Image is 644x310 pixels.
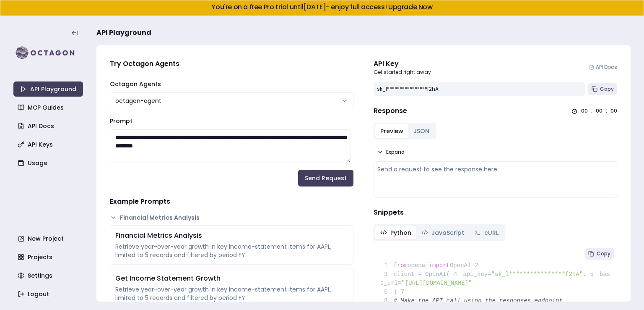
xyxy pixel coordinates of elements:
span: "[URL][DOMAIN_NAME]" [401,280,472,286]
a: MCP Guides [14,100,84,115]
button: Expand [374,146,408,158]
div: Send a request to see the response here. [377,165,613,173]
span: Expand [386,149,405,155]
div: Retrieve year-over-year growth in key income-statement items for AAPL, limited to 5 records and f... [115,242,348,259]
span: import [429,262,450,269]
label: Prompt [110,117,132,125]
span: # Make the API call using the responses endpoint [394,297,563,304]
span: openai [408,262,428,269]
button: Send Request [298,170,353,187]
div: Get Income Statement Growth [115,273,348,284]
span: API Playground [96,28,151,38]
h4: Response [374,106,407,116]
a: Logout [14,286,84,302]
h4: Example Prompts [110,197,353,207]
a: API Keys [14,137,84,152]
span: api_key= [463,271,491,278]
span: 5 [586,270,600,279]
div: 00 [610,108,617,114]
span: client = OpenAI( [380,271,450,278]
h4: Snippets [374,208,617,218]
p: Get started right away [374,69,431,76]
button: Copy [588,83,617,95]
span: 6 [380,288,394,297]
a: API Docs [14,118,84,134]
a: Usage [14,155,84,171]
span: , [583,271,586,278]
a: New Project [14,231,84,246]
a: API Playground [13,81,83,97]
span: 7 [397,288,410,297]
h5: You're on a free Pro trial until [DATE] - enjoy full access! [7,4,637,11]
span: OpenAI [450,262,471,269]
span: Copy [597,250,610,257]
a: API Docs [589,64,617,71]
span: 8 [380,297,394,305]
div: 00 [581,108,588,114]
a: Settings [14,268,84,283]
button: Preview [375,124,408,138]
span: 2 [471,261,484,270]
span: JavaScript [431,229,464,237]
button: JSON [408,124,434,138]
span: from [394,262,408,269]
a: Projects [14,250,84,265]
span: Copy [600,86,614,92]
span: cURL [484,229,499,237]
span: 1 [380,261,394,270]
h4: Try Octagon Agents [110,59,353,69]
button: Copy [585,248,614,260]
img: logo-rect-yK7x_WSZ.svg [13,45,83,61]
div: : [606,108,607,114]
span: 4 [450,270,463,279]
div: Retrieve year-over-year growth in key income-statement items for AAPL, limited to 5 records and f... [115,285,348,302]
div: : [591,108,592,114]
div: API Key [374,59,431,69]
span: Python [390,229,411,237]
span: 3 [380,270,394,279]
a: Upgrade Now [388,2,433,12]
button: Financial Metrics Analysis [110,213,353,222]
div: 00 [596,108,602,114]
div: Financial Metrics Analysis [115,231,348,241]
span: ) [380,289,397,295]
label: Octagon Agents [110,80,161,88]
